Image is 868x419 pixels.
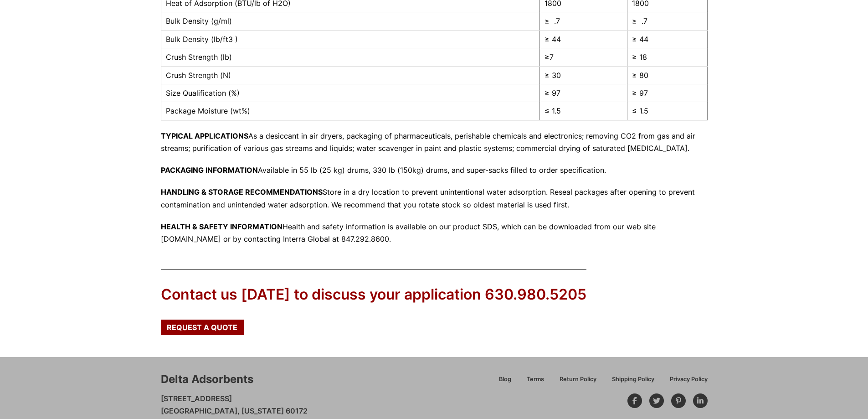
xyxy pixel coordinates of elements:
td: ≥7 [540,48,627,66]
div: Contact us [DATE] to discuss your application 630.980.5205 [161,285,586,305]
td: ≥ 18 [627,48,707,66]
td: ≤ 1.5 [540,102,627,120]
td: ≥ 97 [627,84,707,102]
span: Privacy Policy [670,377,708,383]
span: Return Policy [560,377,596,383]
strong: TYPICAL APPLICATIONS [161,131,248,140]
td: Crush Strength (lb) [161,48,540,66]
span: Request a Quote [167,324,237,331]
p: Health and safety information is available on our product SDS, which can be downloaded from our w... [161,221,708,245]
span: Terms [527,377,544,383]
p: Store in a dry location to prevent unintentional water adsorption. Reseal packages after opening ... [161,186,708,211]
td: Bulk Density (g/ml) [161,12,540,30]
strong: HEALTH & SAFETY INFORMATION [161,222,282,231]
strong: HANDLING & STORAGE RECOMMENDATIONS [161,187,323,197]
strong: PACKAGING INFORMATION [161,166,258,175]
td: Package Moisture (wt%) [161,102,540,120]
td: ≥ 44 [540,30,627,48]
span: Shipping Policy [612,377,654,383]
td: Size Qualification (%) [161,84,540,102]
p: Available in 55 lb (25 kg) drums, 330 lb (150kg) drums, and super-sacks filled to order specifica... [161,164,708,176]
td: ≥ .7 [540,12,627,30]
td: Bulk Density (lb/ft3 ) [161,30,540,48]
td: ≥ 97 [540,84,627,102]
td: ≥ 44 [627,30,707,48]
td: ≥ 80 [627,66,707,84]
a: Request a Quote [161,320,244,335]
div: Delta Adsorbents [161,372,253,387]
span: Blog [499,377,511,383]
a: Privacy Policy [662,374,708,390]
a: Shipping Policy [604,374,662,390]
td: ≤ 1.5 [627,102,707,120]
a: Terms [519,374,552,390]
td: ≥ .7 [627,12,707,30]
td: Crush Strength (N) [161,66,540,84]
td: ≥ 30 [540,66,627,84]
p: As a desiccant in air dryers, packaging of pharmaceuticals, perishable chemicals and electronics;... [161,130,708,155]
a: Return Policy [552,374,604,390]
a: Blog [491,374,519,390]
